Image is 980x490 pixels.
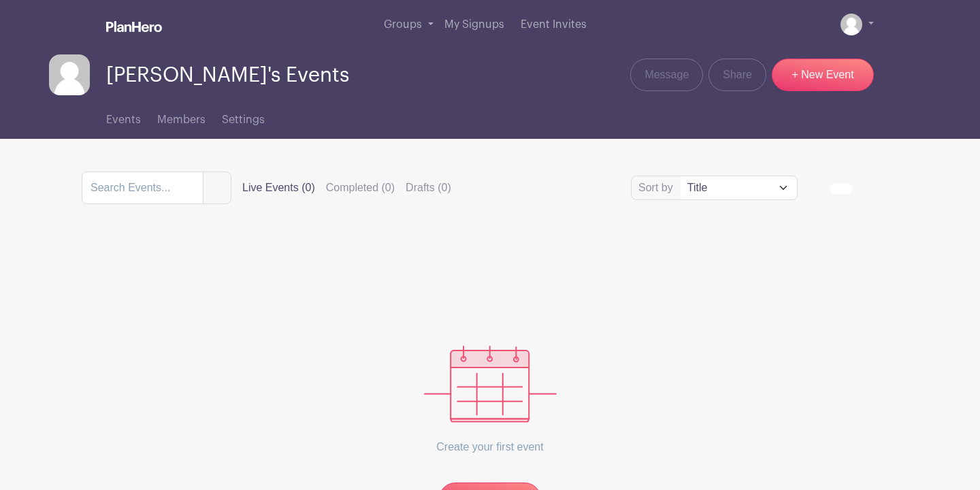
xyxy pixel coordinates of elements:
[521,19,587,30] span: Event Invites
[157,95,206,139] a: Members
[106,114,141,125] span: Events
[840,14,862,35] img: default-ce2991bfa6775e67f084385cd625a349d9dcbb7a52a09fb2fda1e96e2d18dcdb.png
[242,180,315,196] label: Live Events (0)
[630,59,703,91] a: Message
[222,114,265,125] span: Settings
[157,114,206,125] span: Members
[772,59,874,91] a: + New Event
[106,64,349,86] span: [PERSON_NAME]'s Events
[82,171,203,204] input: Search Events...
[444,19,504,30] span: My Signups
[830,183,898,194] div: order and view
[644,67,689,83] span: Message
[424,423,557,472] p: Create your first event
[708,59,766,91] a: Share
[106,95,141,139] a: Events
[49,54,90,95] img: default-ce2991bfa6775e67f084385cd625a349d9dcbb7a52a09fb2fda1e96e2d18dcdb.png
[723,67,752,83] span: Share
[106,21,162,32] img: logo_white-6c42ec7e38ccf1d336a20a19083b03d10ae64f83f12c07503d8b9e83406b4c7d.svg
[222,95,265,139] a: Settings
[424,346,557,423] img: events_empty-56550af544ae17c43cc50f3ebafa394433d06d5f1891c01edc4b5d1d59cfda54.svg
[384,19,422,30] span: Groups
[326,180,395,196] label: Completed (0)
[406,180,451,196] label: Drafts (0)
[242,180,451,196] div: filters
[638,180,677,196] label: Sort by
